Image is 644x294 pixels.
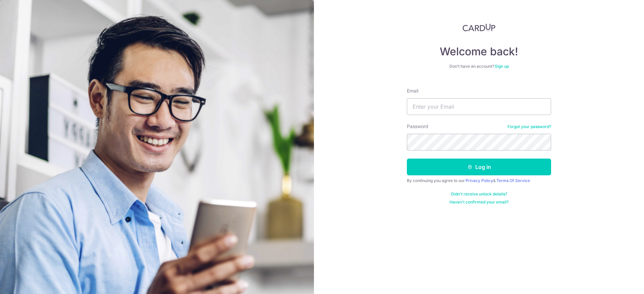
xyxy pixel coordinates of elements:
[407,64,551,69] div: Don’t have an account?
[407,178,551,183] div: By continuing you agree to our &
[463,23,495,32] img: CardUp Logo
[407,159,551,175] button: Log in
[407,45,551,58] h4: Welcome back!
[466,178,493,183] a: Privacy Policy
[496,178,530,183] a: Terms Of Service
[407,98,551,115] input: Enter your Email
[495,64,509,69] a: Sign up
[407,123,428,130] label: Password
[449,199,508,205] a: Haven't confirmed your email?
[451,191,507,197] a: Didn't receive unlock details?
[407,87,418,94] label: Email
[507,124,551,129] a: Forgot your password?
